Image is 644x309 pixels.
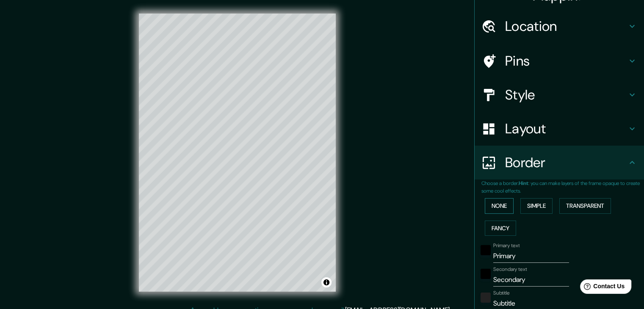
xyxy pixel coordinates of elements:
[519,180,528,187] b: Hint
[505,18,627,35] h4: Location
[321,277,332,287] button: Toggle attribution
[505,86,627,103] h4: Style
[493,242,520,249] label: Primary text
[475,146,644,179] div: Border
[475,78,644,112] div: Style
[481,292,491,303] button: color-222222
[505,52,627,69] h4: Pins
[475,9,644,43] div: Location
[475,112,644,146] div: Layout
[481,245,491,255] button: black
[493,290,510,297] label: Subtitle
[485,221,516,236] button: Fancy
[505,154,627,171] h4: Border
[520,198,553,214] button: Simple
[481,269,491,279] button: black
[505,120,627,137] h4: Layout
[493,266,527,273] label: Secondary text
[485,198,514,214] button: None
[481,179,644,195] p: Choose a border. : you can make layers of the frame opaque to create some cool effects.
[559,198,611,214] button: Transparent
[475,44,644,78] div: Pins
[569,276,635,300] iframe: Help widget launcher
